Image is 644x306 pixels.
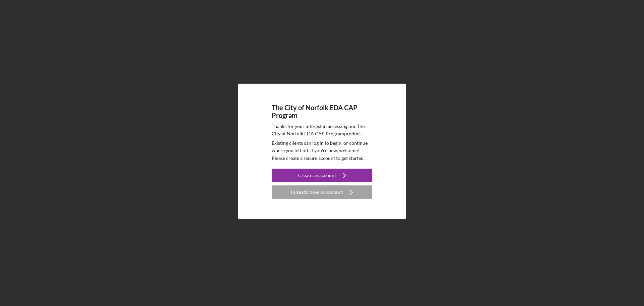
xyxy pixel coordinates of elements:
div: Create an account [298,169,336,182]
h4: The City of Norfolk EDA CAP Program [272,104,372,119]
p: Existing clients can log in to begin, or continue where you left off. If you're new, welcome! Ple... [272,139,372,162]
button: Create an account [272,169,372,182]
p: Thanks for your interest in accessing our The City of Norfolk EDA CAP Program product. [272,123,372,138]
a: Create an account [272,169,372,184]
button: I already have an account [272,185,372,199]
div: I already have an account [291,185,343,199]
